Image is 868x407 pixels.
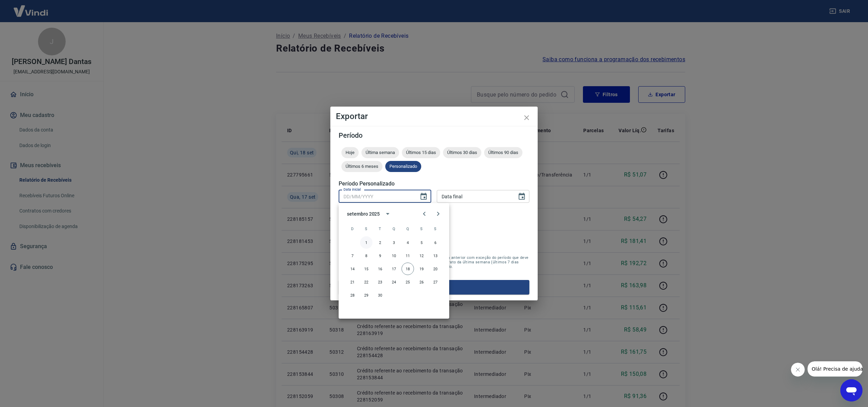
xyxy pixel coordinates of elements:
button: 19 [415,263,428,275]
button: 3 [388,236,400,249]
button: 29 [360,289,372,301]
div: setembro 2025 [347,210,380,217]
div: Últimos 30 dias [443,147,481,158]
button: 20 [429,263,442,275]
button: 28 [346,289,359,301]
span: domingo [346,222,359,236]
button: Previous month [417,207,431,221]
button: 24 [388,276,400,288]
button: 4 [402,236,414,249]
button: 5 [415,236,428,249]
button: Choose date [417,190,431,203]
span: quarta-feira [388,222,400,236]
span: Últimos 90 dias [484,150,522,155]
div: Última semana [361,147,399,158]
button: 1 [360,236,372,249]
button: 10 [388,250,400,262]
span: Olá! Precisa de ajuda? [4,5,58,10]
div: Últimos 90 dias [484,147,522,158]
button: 21 [346,276,359,288]
button: 30 [374,289,386,301]
span: Últimos 30 dias [443,150,481,155]
iframe: Fechar mensagem [791,363,805,377]
button: 7 [346,250,359,262]
button: 11 [402,250,414,262]
button: 25 [402,276,414,288]
button: 13 [429,250,442,262]
button: 9 [374,250,386,262]
span: Últimos 15 dias [402,150,440,155]
iframe: Mensagem da empresa [808,361,862,377]
span: Personalizado [385,164,421,169]
button: 23 [374,276,386,288]
h5: Período [339,132,529,139]
span: Última semana [361,150,399,155]
button: 14 [346,263,359,275]
button: 22 [360,276,372,288]
button: 26 [415,276,428,288]
button: calendar view is open, switch to year view [382,208,394,220]
span: Hoje [341,150,359,155]
span: Últimos 6 meses [341,164,383,169]
button: 8 [360,250,372,262]
button: 27 [429,276,442,288]
button: 6 [429,236,442,249]
button: Choose date [515,190,529,203]
input: DD/MM/YYYY [339,190,414,203]
button: 17 [388,263,400,275]
button: Next month [431,207,445,221]
button: 16 [374,263,386,275]
div: Hoje [341,147,359,158]
label: Data inicial [343,187,361,192]
div: Últimos 15 dias [402,147,440,158]
span: sexta-feira [415,222,428,236]
h5: Período Personalizado [339,180,529,187]
button: close [518,109,535,126]
h4: Exportar [336,112,532,120]
span: segunda-feira [360,222,372,236]
button: 15 [360,263,372,275]
input: DD/MM/YYYY [437,190,512,203]
div: Últimos 6 meses [341,161,383,172]
span: quinta-feira [402,222,414,236]
button: 18 [402,263,414,275]
button: 12 [415,250,428,262]
iframe: Botão para abrir a janela de mensagens [840,379,862,401]
div: Personalizado [385,161,421,172]
span: sábado [429,222,442,236]
button: 2 [374,236,386,249]
span: terça-feira [374,222,386,236]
